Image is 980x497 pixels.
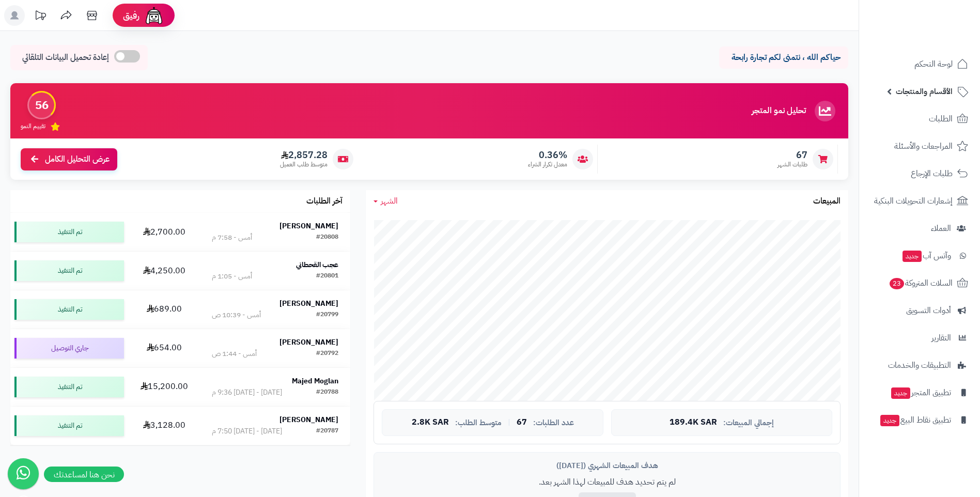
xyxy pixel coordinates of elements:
td: 15,200.00 [128,368,200,406]
a: تطبيق نقاط البيعجديد [865,408,974,432]
span: أدوات التسويق [906,303,951,318]
span: العملاء [931,221,951,236]
a: تطبيق المتجرجديد [865,380,974,405]
td: 3,128.00 [128,407,200,445]
div: أمس - 1:44 ص [212,349,257,359]
span: تطبيق نقاط البيع [879,413,951,427]
a: الشهر [374,195,398,207]
div: تم التنفيذ [14,415,124,436]
a: طلبات الإرجاع [865,161,974,186]
a: السلات المتروكة23 [865,271,974,296]
a: التقارير [865,325,974,350]
a: أدوات التسويق [865,298,974,323]
a: تحديثات المنصة [27,5,53,28]
strong: [PERSON_NAME] [279,414,338,425]
a: الطلبات [865,106,974,131]
p: حياكم الله ، نتمنى لكم تجارة رابحة [727,52,841,64]
span: الطلبات [929,112,953,126]
span: تقييم النمو [21,122,45,131]
span: السلات المتروكة [889,276,953,290]
span: لوحة التحكم [914,57,953,71]
span: معدل تكرار الشراء [528,160,567,169]
a: المراجعات والأسئلة [865,134,974,159]
a: عرض التحليل الكامل [21,148,117,170]
td: 4,250.00 [128,252,200,290]
h3: آخر الطلبات [306,197,343,206]
a: العملاء [865,216,974,241]
h3: تحليل نمو المتجر [752,106,806,116]
span: 2,857.28 [280,149,328,161]
span: 0.36% [528,149,567,161]
p: لم يتم تحديد هدف للمبيعات لهذا الشهر بعد. [382,476,832,488]
div: #20792 [316,349,338,359]
div: #20788 [316,387,338,398]
img: ai-face.png [144,5,164,26]
span: الشهر [381,195,398,207]
span: الأقسام والمنتجات [896,84,953,99]
span: تطبيق المتجر [890,385,951,400]
span: متوسط طلب العميل [280,160,328,169]
span: إعادة تحميل البيانات التلقائي [22,52,109,64]
div: [DATE] - [DATE] 7:50 م [212,426,282,437]
span: جديد [903,251,922,262]
span: عرض التحليل الكامل [45,153,110,165]
span: 67 [517,418,527,427]
span: التقارير [931,331,951,345]
div: هدف المبيعات الشهري ([DATE]) [382,460,832,471]
div: تم التنفيذ [14,377,124,397]
div: جاري التوصيل [14,338,124,359]
div: تم التنفيذ [14,260,124,281]
span: عدد الطلبات: [533,418,574,427]
div: تم التنفيذ [14,222,124,242]
span: إجمالي المبيعات: [723,418,774,427]
strong: Majed Moglan [292,376,338,386]
a: التطبيقات والخدمات [865,353,974,378]
span: طلبات الإرجاع [911,166,953,181]
strong: [PERSON_NAME] [279,298,338,309]
div: أمس - 7:58 م [212,232,252,243]
span: | [508,418,510,426]
strong: عجب القحطاني [296,259,338,270]
span: 23 [890,278,904,289]
span: متوسط الطلب: [455,418,502,427]
div: #20808 [316,232,338,243]
span: وآتس آب [901,248,951,263]
strong: [PERSON_NAME] [279,337,338,348]
td: 2,700.00 [128,213,200,251]
span: طلبات الشهر [777,160,807,169]
span: 67 [777,149,807,161]
div: أمس - 1:05 م [212,271,252,282]
span: رفيق [123,9,139,22]
span: جديد [891,387,910,399]
div: #20799 [316,310,338,320]
div: #20787 [316,426,338,437]
td: 689.00 [128,290,200,329]
span: التطبيقات والخدمات [888,358,951,372]
div: #20801 [316,271,338,282]
span: جديد [880,415,899,426]
a: إشعارات التحويلات البنكية [865,189,974,213]
span: المراجعات والأسئلة [894,139,953,153]
a: وآتس آبجديد [865,243,974,268]
div: أمس - 10:39 ص [212,310,261,320]
div: تم التنفيذ [14,299,124,320]
div: [DATE] - [DATE] 9:36 م [212,387,282,398]
h3: المبيعات [813,197,841,206]
span: 189.4K SAR [670,418,717,427]
a: لوحة التحكم [865,52,974,76]
span: 2.8K SAR [412,418,449,427]
td: 654.00 [128,329,200,367]
span: إشعارات التحويلات البنكية [874,194,953,208]
strong: [PERSON_NAME] [279,221,338,231]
